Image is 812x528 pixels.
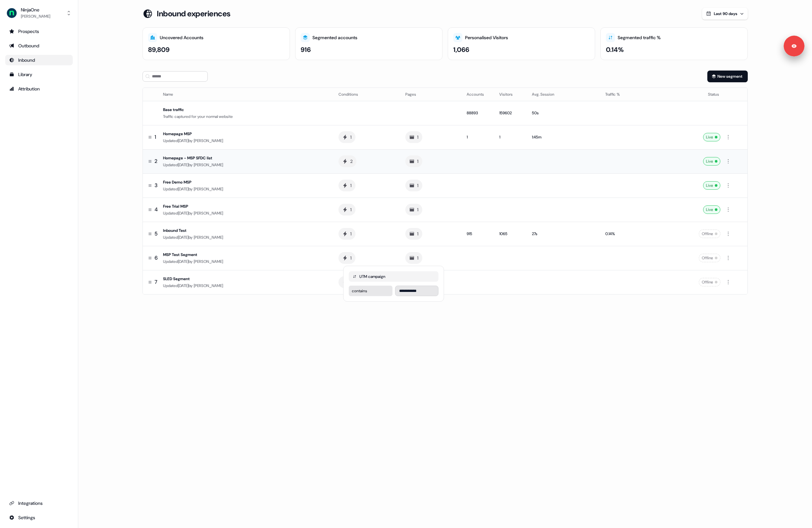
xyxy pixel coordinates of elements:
div: 1 [417,134,418,140]
div: 916 [301,45,311,55]
span: 6 [155,254,158,262]
div: Homepage - MSP SFDC list [163,155,328,161]
div: Updated [DATE] by [163,137,328,144]
div: Updated [DATE] by [163,258,328,265]
div: 27s [532,231,595,237]
span: [PERSON_NAME] [194,162,223,168]
div: UTM campaign [359,274,385,279]
div: 1 [350,255,352,261]
div: Outbound [9,42,69,49]
div: Updated [DATE] by [163,186,328,192]
th: Accounts [461,88,494,101]
span: 2 [155,158,158,165]
button: NinjaOne[PERSON_NAME] [5,5,73,21]
div: 88893 [467,110,489,116]
div: Updated [DATE] by [163,162,328,168]
h3: Inbound experiences [157,9,231,19]
th: Visitors [494,88,527,101]
div: 1,066 [453,45,469,55]
button: Last 90 days [702,8,748,20]
th: Traffic % [600,88,656,101]
span: [PERSON_NAME] [194,235,223,240]
div: 1 [499,134,521,140]
a: Go to prospects [5,26,73,37]
span: 7 [155,279,157,286]
span: [PERSON_NAME] [194,186,223,192]
button: 1 [405,204,422,216]
span: Last 90 days [714,11,737,16]
div: 1 [467,134,489,140]
span: 3 [155,182,158,189]
div: Segmented accounts [312,34,357,41]
div: Updated [DATE] by [163,234,328,241]
div: 1 [417,255,418,261]
div: 1065 [499,231,521,237]
a: Go to templates [5,69,73,80]
div: 1 [350,182,352,189]
div: 1 [417,231,418,237]
th: Avg. Session [527,88,600,101]
span: 4 [155,206,158,213]
div: 159602 [499,110,521,116]
button: 1 [338,180,355,191]
div: Prospects [9,28,69,35]
a: Go to integrations [5,498,73,508]
span: 1 [155,134,156,141]
div: 89,809 [148,45,170,55]
a: Go to attribution [5,84,73,94]
div: 1 [350,206,352,213]
div: Personalised Visitors [465,34,508,41]
div: Inbound Test [163,227,328,234]
button: 2 [338,155,356,167]
div: MSP Test Segment [163,251,328,258]
div: 1 [417,206,418,213]
div: Integrations [9,500,69,506]
th: Conditions [333,88,400,101]
div: Free Trial MSP [163,203,328,210]
div: 0.14% [606,45,624,55]
div: Uncovered Accounts [160,34,203,41]
div: 1 [417,158,418,165]
div: 50s [532,110,595,116]
a: Go to integrations [5,512,73,523]
div: Live [703,181,720,190]
button: 1 [405,180,422,191]
span: [PERSON_NAME] [194,283,223,288]
div: Live [703,157,720,166]
button: 1 [405,228,422,240]
div: 1 [350,134,352,140]
div: Homepage MSP [163,131,328,137]
button: 1 [338,252,355,264]
button: 1 [405,131,422,143]
div: 1:45m [532,134,595,140]
a: Go to Inbound [5,55,73,65]
div: Updated [DATE] by [163,282,328,289]
div: 915 [467,231,489,237]
div: Free Demo MSP [163,179,328,185]
div: Status [661,91,719,98]
div: Live [703,133,720,141]
div: [PERSON_NAME] [21,13,50,20]
button: 1 [338,228,355,240]
div: Inbound [9,57,69,63]
div: Traffic captured for your normal website [163,113,328,120]
th: Pages [400,88,461,101]
button: 1 [338,204,355,216]
div: Segmented traffic % [618,34,661,41]
button: 1 [405,252,422,264]
div: Updated [DATE] by [163,210,328,216]
div: 0.14% [605,231,651,237]
th: Name [160,88,333,101]
div: 2 [350,158,353,165]
div: SLED Segment [163,276,328,282]
div: Attribution [9,86,69,92]
div: NinjaOne [21,7,50,13]
div: Offline [699,278,720,286]
span: [PERSON_NAME] [194,138,223,143]
div: Offline [699,230,720,238]
span: [PERSON_NAME] [194,259,223,264]
div: Library [9,71,69,78]
div: Settings [9,514,69,521]
div: 1 [350,231,352,237]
